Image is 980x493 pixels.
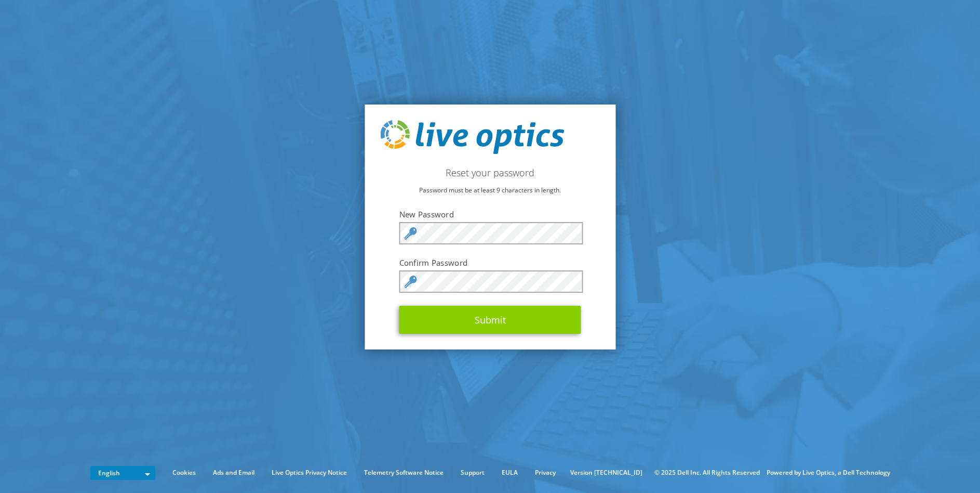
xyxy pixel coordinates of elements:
[527,467,563,478] a: Privacy
[165,467,204,478] a: Cookies
[380,120,564,154] img: live_optics_svg.svg
[399,306,581,334] button: Submit
[649,467,765,478] li: © 2025 Dell Inc. All Rights Reserved
[399,257,581,268] label: Confirm Password
[399,209,581,219] label: New Password
[565,467,648,478] li: Version [TECHNICAL_ID]
[380,167,600,178] h2: Reset your password
[767,467,890,478] li: Powered by Live Optics, a Dell Technology
[380,185,600,196] p: Password must be at least 9 characters in length.
[264,467,355,478] a: Live Optics Privacy Notice
[356,467,451,478] a: Telemetry Software Notice
[205,467,262,478] a: Ads and Email
[453,467,492,478] a: Support
[494,467,526,478] a: EULA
